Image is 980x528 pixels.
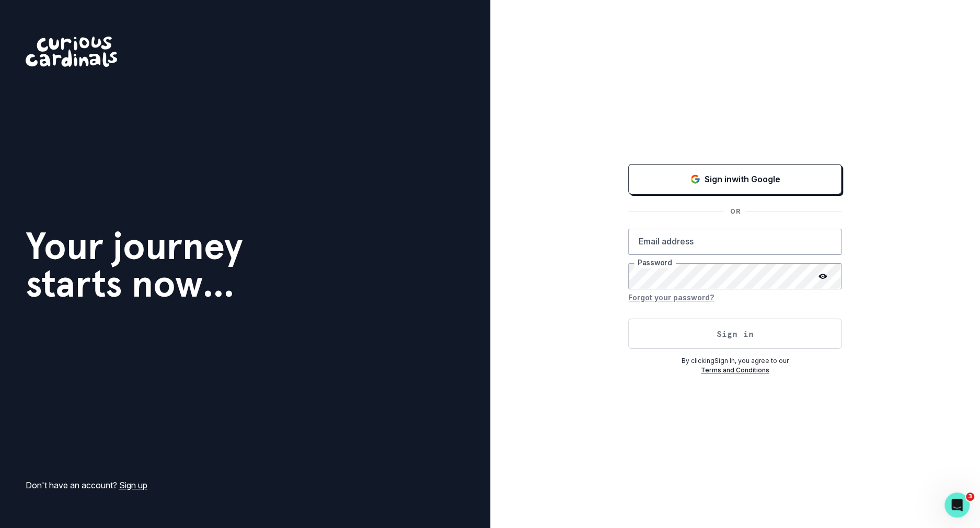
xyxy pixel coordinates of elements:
button: Forgot your password? [628,289,714,306]
p: Sign in with Google [705,173,780,185]
p: OR [724,207,746,216]
p: By clicking Sign In , you agree to our [628,356,841,366]
span: 3 [966,492,974,501]
iframe: Intercom live chat [944,492,970,518]
img: Curious Cardinals Logo [26,37,117,67]
button: Sign in with Google (GSuite) [628,164,841,194]
a: Terms and Conditions [701,366,769,374]
button: Sign in [628,319,841,349]
a: Sign up [119,480,147,490]
p: Don't have an account? [26,479,147,491]
h1: Your journey starts now... [26,227,243,302]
